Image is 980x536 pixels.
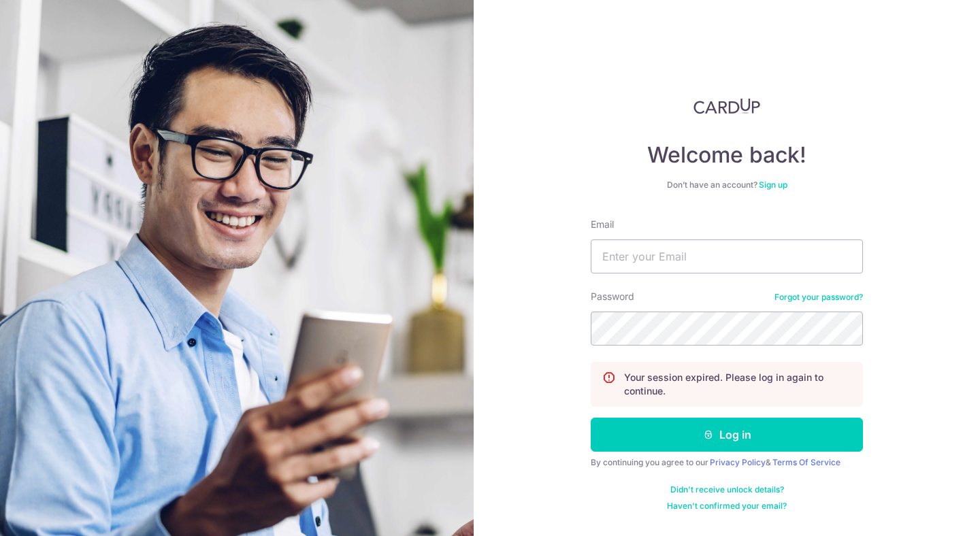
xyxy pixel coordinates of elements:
a: Terms Of Service [772,457,840,467]
a: Haven't confirmed your email? [667,501,787,512]
label: Email [591,218,614,231]
div: By continuing you agree to our & [591,457,863,468]
h4: Welcome back! [591,141,863,169]
div: Don’t have an account? [591,180,863,190]
label: Password [591,290,634,303]
a: Privacy Policy [710,457,766,467]
p: Your session expired. Please log in again to continue. [624,371,851,398]
a: Sign up [759,180,787,190]
img: CardUp Logo [693,98,760,114]
a: Didn't receive unlock details? [670,484,784,495]
a: Forgot your password? [774,292,863,303]
input: Enter your Email [591,239,863,273]
button: Log in [591,418,863,452]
